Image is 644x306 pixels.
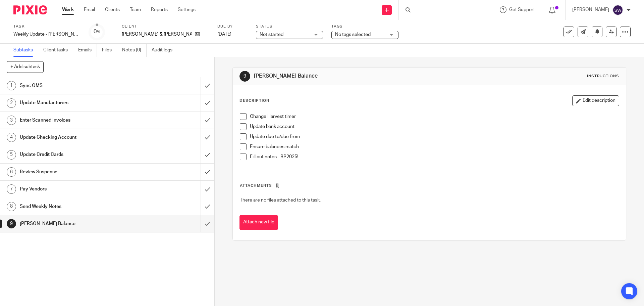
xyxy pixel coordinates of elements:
span: [DATE] [217,32,231,37]
div: Weekly Update - [PERSON_NAME] [13,31,80,38]
h1: [PERSON_NAME] Balance [254,73,444,80]
h1: Update Credit Cards [20,149,136,160]
button: + Add subtask [7,61,44,73]
label: Tags [331,24,398,29]
h1: Enter Scanned Invoices [20,115,136,125]
div: 5 [7,150,16,160]
h1: Sync OMS [20,81,136,91]
button: Attach new file [239,215,278,230]
div: 3 [7,116,16,125]
a: Email [84,6,95,13]
small: /9 [97,30,100,34]
img: svg%3E [612,5,623,15]
h1: Review Suspense [20,167,136,177]
label: Task [13,24,80,29]
label: Due by [217,24,248,29]
p: Description [239,98,269,103]
label: Client [122,24,209,29]
h1: Update Checking Account [20,132,136,142]
h1: Send Weekly Notes [20,202,136,212]
span: Get Support [509,7,535,12]
h1: [PERSON_NAME] Balance [20,219,136,229]
span: Not started [260,32,283,37]
p: Fill out notes - BP2025! [250,154,619,160]
p: [PERSON_NAME] & [PERSON_NAME] [122,31,192,38]
img: Pixie [13,5,47,14]
h1: Pay Vendors [20,184,136,194]
a: Work [62,6,74,13]
p: Ensure balances match [250,143,619,150]
a: Emails [78,44,97,57]
div: Weekly Update - Browning [13,31,80,38]
p: Change Harvest timer [250,113,619,120]
a: Reports [151,6,168,13]
div: 1 [7,81,16,90]
button: Edit description [572,95,619,106]
p: [PERSON_NAME] [572,6,609,13]
div: 8 [7,202,16,211]
div: 0 [94,28,100,36]
h1: Update Manufacturers [20,98,136,108]
a: Notes (0) [122,44,147,57]
a: Subtasks [13,44,38,57]
a: Audit logs [152,44,177,57]
span: There are no files attached to this task. [240,198,321,203]
a: Settings [178,6,196,13]
div: 9 [7,219,16,228]
a: Files [102,44,117,57]
div: 2 [7,98,16,108]
a: Team [130,6,141,13]
span: Attachments [240,184,272,187]
div: 4 [7,133,16,142]
div: 7 [7,184,16,194]
span: No tags selected [335,32,371,37]
div: 6 [7,167,16,177]
a: Clients [105,6,120,13]
p: Update due to/due from [250,133,619,140]
div: Instructions [587,74,619,79]
p: Update bank account [250,123,619,130]
label: Status [256,24,323,29]
a: Client tasks [43,44,73,57]
div: 9 [239,71,250,82]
